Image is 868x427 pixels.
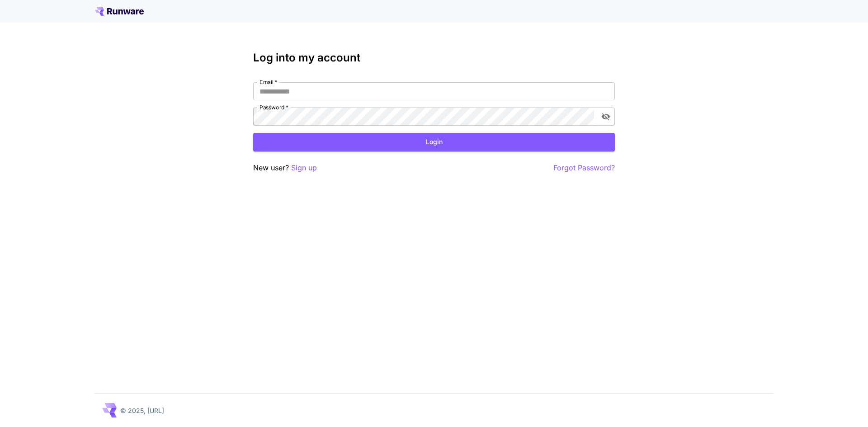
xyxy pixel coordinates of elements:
[291,162,317,174] button: Sign up
[259,103,288,111] label: Password
[253,162,317,174] p: New user?
[253,133,615,151] button: Login
[598,108,614,125] button: toggle password visibility
[553,162,615,174] button: Forgot Password?
[259,78,277,86] label: Email
[253,52,615,64] h3: Log into my account
[120,406,164,415] p: © 2025, [URL]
